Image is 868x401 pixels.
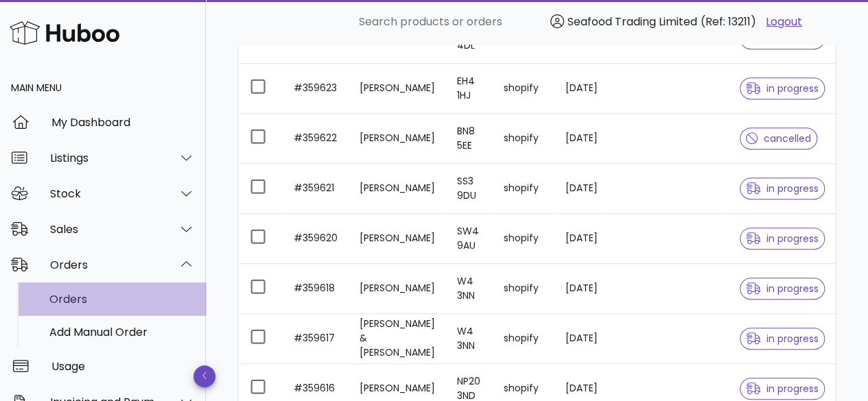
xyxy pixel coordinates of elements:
[493,64,554,114] td: shopify
[349,214,446,264] td: [PERSON_NAME]
[283,314,349,364] td: #359617
[283,214,349,264] td: #359620
[349,314,446,364] td: [PERSON_NAME] & [PERSON_NAME]
[493,264,554,314] td: shopify
[51,116,195,129] div: My Dashboard
[283,64,349,114] td: #359623
[493,314,554,364] td: shopify
[766,14,802,30] a: Logout
[746,234,819,243] span: in progress
[746,84,819,93] span: in progress
[349,164,446,214] td: [PERSON_NAME]
[50,151,162,165] div: Listings
[746,384,819,393] span: in progress
[349,114,446,164] td: [PERSON_NAME]
[554,264,609,314] td: [DATE]
[746,184,819,193] span: in progress
[746,334,819,343] span: in progress
[50,258,162,271] div: Orders
[283,264,349,314] td: #359618
[554,64,609,114] td: [DATE]
[49,326,195,339] div: Add Manual Order
[50,187,162,200] div: Stock
[554,214,609,264] td: [DATE]
[567,14,697,29] span: Seafood Trading Limited
[446,264,493,314] td: W4 3NN
[446,164,493,214] td: SS3 9DU
[746,284,819,293] span: in progress
[349,264,446,314] td: [PERSON_NAME]
[349,64,446,114] td: [PERSON_NAME]
[493,214,554,264] td: shopify
[746,134,811,143] span: cancelled
[10,18,119,47] img: Huboo Logo
[446,114,493,164] td: BN8 5EE
[50,223,162,236] div: Sales
[446,64,493,114] td: EH4 1HJ
[554,164,609,214] td: [DATE]
[51,360,195,373] div: Usage
[493,164,554,214] td: shopify
[554,114,609,164] td: [DATE]
[554,314,609,364] td: [DATE]
[283,114,349,164] td: #359622
[701,14,756,29] span: (Ref: 13211)
[446,214,493,264] td: SW4 9AU
[283,164,349,214] td: #359621
[493,114,554,164] td: shopify
[49,293,195,306] div: Orders
[446,314,493,364] td: W4 3NN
